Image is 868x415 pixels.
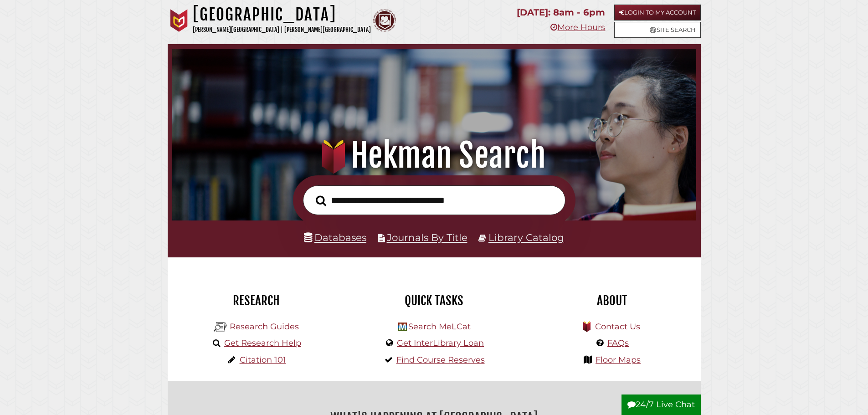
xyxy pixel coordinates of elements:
i: Search [316,195,326,206]
h1: Hekman Search [185,135,683,175]
img: Hekman Library Logo [398,323,407,331]
a: Databases [304,231,366,243]
a: Floor Maps [596,355,641,365]
a: FAQs [607,338,629,348]
img: Calvin University [168,9,190,32]
a: Login to My Account [614,5,701,20]
a: Journals By Title [387,231,467,243]
button: Search [311,193,331,209]
a: Find Course Reserves [396,355,485,365]
h2: About [530,293,694,308]
a: Research Guides [230,322,299,332]
p: [PERSON_NAME][GEOGRAPHIC_DATA] | [PERSON_NAME][GEOGRAPHIC_DATA] [193,25,371,35]
a: Contact Us [595,322,640,332]
a: Citation 101 [240,355,286,365]
img: Hekman Library Logo [214,320,227,334]
a: Site Search [614,22,701,38]
h1: [GEOGRAPHIC_DATA] [193,5,371,25]
a: Library Catalog [488,231,564,243]
a: More Hours [550,22,605,32]
a: Get Research Help [224,338,301,348]
h2: Quick Tasks [352,293,516,308]
h2: Research [175,293,339,308]
img: Calvin Theological Seminary [373,9,396,32]
a: Get InterLibrary Loan [397,338,484,348]
p: [DATE]: 8am - 6pm [517,5,605,20]
a: Search MeLCat [408,322,471,332]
